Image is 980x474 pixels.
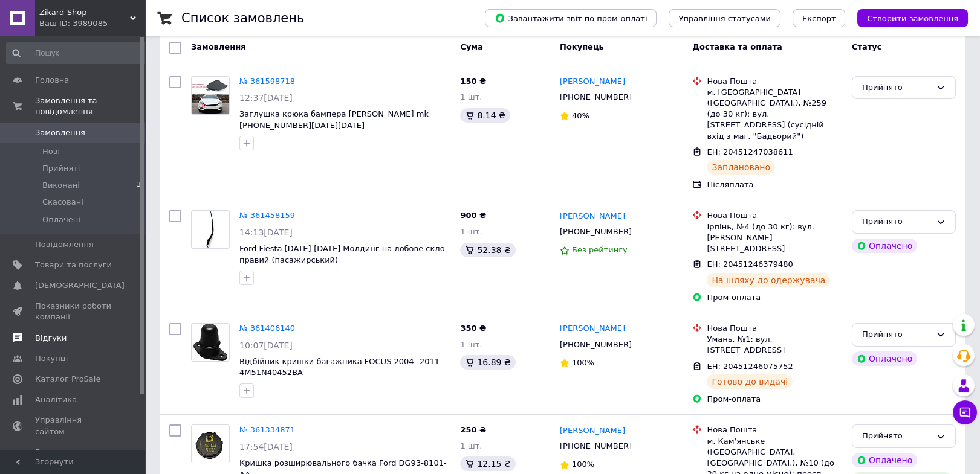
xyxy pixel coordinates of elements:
[802,14,836,23] span: Експорт
[845,13,968,22] a: Створити замовлення
[239,211,295,220] a: № 361458159
[35,415,112,437] span: Управління сайтом
[560,425,625,437] a: [PERSON_NAME]
[707,374,793,389] div: Готово до видачі
[460,108,510,123] div: 8.14 ₴
[867,14,958,23] span: Створити замовлення
[707,179,842,190] div: Післяплата
[42,214,80,225] span: Оплачені
[572,111,589,120] span: 40%
[35,95,145,117] span: Замовлення та повідомлення
[557,89,634,105] div: [PHONE_NUMBER]
[35,353,68,364] span: Покупці
[42,146,60,157] span: Нові
[42,180,80,191] span: Виконані
[460,77,486,86] span: 150 ₴
[707,160,775,175] div: Заплановано
[42,197,83,208] span: Скасовані
[460,243,515,257] div: 52.38 ₴
[460,227,482,236] span: 1 шт.
[239,341,293,350] span: 10:07[DATE]
[707,260,793,269] span: ЕН: 20451246379480
[239,442,293,452] span: 17:54[DATE]
[460,441,482,450] span: 1 шт.
[192,324,229,361] img: Фото товару
[239,77,295,86] a: № 361598718
[678,14,771,23] span: Управління статусами
[191,42,245,51] span: Замовлення
[35,301,112,322] span: Показники роботи компанії
[35,394,77,405] span: Аналітика
[191,210,230,249] a: Фото товару
[862,328,931,341] div: Прийнято
[572,245,628,254] span: Без рейтингу
[239,244,445,264] a: Ford Fiesta [DATE]-[DATE] Молдинг на лобове скло правий (пасажирський)
[557,224,634,240] div: [PHONE_NUMBER]
[460,355,515,370] div: 16.89 ₴
[239,425,295,434] a: № 361334871
[35,127,85,138] span: Замовлення
[852,42,882,51] span: Статус
[35,374,100,385] span: Каталог ProSale
[460,211,486,220] span: 900 ₴
[572,358,594,367] span: 100%
[137,180,149,191] span: 348
[239,93,293,103] span: 12:37[DATE]
[460,425,486,434] span: 250 ₴
[239,228,293,237] span: 14:13[DATE]
[707,87,842,142] div: м. [GEOGRAPHIC_DATA] ([GEOGRAPHIC_DATA].), №259 (до 30 кг): вул. [STREET_ADDRESS] (сусідній вхід ...
[557,438,634,454] div: [PHONE_NUMBER]
[793,9,846,27] button: Експорт
[852,351,917,366] div: Оплачено
[181,11,304,25] h1: Список замовлень
[35,75,69,86] span: Головна
[239,109,429,130] a: Заглушка крюка бампера [PERSON_NAME] mk [PHONE_NUMBER][DATE][DATE]
[707,424,842,435] div: Нова Пошта
[239,324,295,333] a: № 361406140
[560,76,625,88] a: [PERSON_NAME]
[192,428,229,461] img: Фото товару
[707,323,842,334] div: Нова Пошта
[485,9,657,27] button: Завантажити звіт по пром-оплаті
[707,334,842,356] div: Умань, №1: вул. [STREET_ADDRESS]
[862,82,931,94] div: Прийнято
[35,239,94,250] span: Повідомлення
[460,456,515,471] div: 12.15 ₴
[862,216,931,228] div: Прийнято
[560,323,625,335] a: [PERSON_NAME]
[192,211,229,248] img: Фото товару
[191,76,230,115] a: Фото товару
[862,430,931,443] div: Прийнято
[707,76,842,87] div: Нова Пошта
[39,7,130,18] span: Zikard-Shop
[572,460,594,469] span: 100%
[707,222,842,255] div: Ірпінь, №4 (до 30 кг): вул. [PERSON_NAME][STREET_ADDRESS]
[460,92,482,101] span: 1 шт.
[192,77,229,114] img: Фото товару
[707,362,793,371] span: ЕН: 20451246075752
[707,147,793,156] span: ЕН: 20451247038611
[460,42,482,51] span: Cума
[669,9,780,27] button: Управління статусами
[42,163,80,174] span: Прийняті
[692,42,782,51] span: Доставка та оплата
[707,394,842,405] div: Пром-оплата
[35,260,112,271] span: Товари та послуги
[707,292,842,303] div: Пром-оплата
[557,337,634,353] div: [PHONE_NUMBER]
[460,324,486,333] span: 350 ₴
[460,340,482,349] span: 1 шт.
[857,9,968,27] button: Створити замовлення
[495,13,647,24] span: Завантажити звіт по пром-оплаті
[6,42,151,64] input: Пошук
[852,239,917,253] div: Оплачено
[239,357,440,377] a: Відбійник кришки багажника FOCUS 2004--2011 4M51N40452BA
[852,453,917,467] div: Оплачено
[707,273,830,287] div: На шляху до одержувача
[191,323,230,362] a: Фото товару
[191,424,230,463] a: Фото товару
[39,18,145,29] div: Ваш ID: 3989085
